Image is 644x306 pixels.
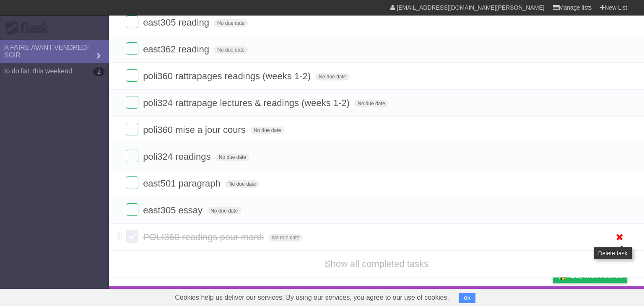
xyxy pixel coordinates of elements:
[166,289,457,306] span: Cookies help us deliver our services. By using our services, you agree to our use of cookies.
[143,178,223,189] span: east501 paragraph
[214,19,248,27] span: No due date
[143,71,313,81] span: poli360 rattrapages readings (weeks 1-2)
[126,176,138,189] label: Done
[126,230,138,243] label: Done
[93,67,105,76] b: 2
[441,288,459,304] a: About
[143,232,266,242] span: POLI360 readings pour mardi
[143,98,352,108] span: poli324 rattrapage lectures & readings (weeks 1-2)
[207,207,241,215] span: No due date
[574,288,627,304] a: Suggest a feature
[514,288,532,304] a: Terms
[126,42,138,55] label: Done
[126,203,138,216] label: Done
[126,123,138,135] label: Done
[225,180,259,188] span: No due date
[459,293,475,303] button: OK
[143,151,213,162] span: poli324 readings
[571,268,623,283] span: Buy me a coffee
[126,69,138,82] label: Done
[143,205,205,215] span: east305 essay
[214,46,248,54] span: No due date
[354,100,388,107] span: No due date
[126,16,138,28] label: Done
[469,288,503,304] a: Developers
[126,96,138,109] label: Done
[542,288,564,304] a: Privacy
[325,259,428,269] a: Show all completed tasks
[4,21,55,36] div: Flask
[143,44,211,54] span: east362 reading
[143,17,211,28] span: east305 reading
[216,153,249,161] span: No due date
[250,127,284,134] span: No due date
[315,73,349,80] span: No due date
[269,234,303,241] span: No due date
[126,150,138,162] label: Done
[143,124,248,135] span: poli360 mise a jour cours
